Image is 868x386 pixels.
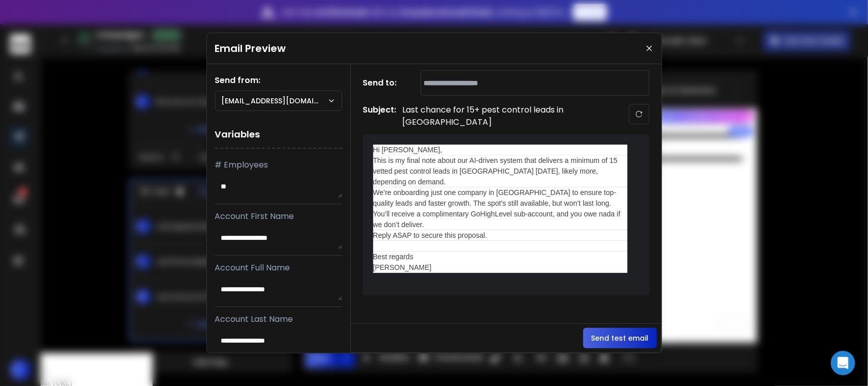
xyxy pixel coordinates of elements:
[403,104,606,128] p: Last chance for 15+ pest control leads in [GEOGRAPHIC_DATA]
[215,262,342,274] p: Account Full Name
[26,26,72,35] div: Domain: [URL]
[363,77,404,89] h1: Send to:
[215,121,342,149] h1: Variables
[373,252,627,262] div: Best regards
[373,155,627,187] div: This is my final note about our AI-driven system that delivers a minimum of 15 vetted pest contro...
[373,230,627,241] div: Reply ASAP to secure this proposal.
[215,74,342,87] h1: Send from:
[27,59,36,67] img: tab_domain_overview_orange.svg
[215,159,342,171] p: # Employees
[831,351,855,375] div: Open Intercom Messenger
[16,26,24,35] img: website_grey.svg
[363,104,397,128] h1: Subject:
[222,96,327,106] p: [EMAIL_ADDRESS][DOMAIN_NAME]
[215,210,342,223] p: Account First Name
[28,16,50,24] div: v 4.0.25
[583,328,657,348] button: Send test email
[373,262,627,273] div: [PERSON_NAME]
[373,187,627,230] div: We’re onboarding just one company in [GEOGRAPHIC_DATA] to ensure top-quality leads and faster gro...
[215,313,342,325] p: Account Last Name
[215,41,286,56] h1: Email Preview
[39,60,91,67] div: Domain Overview
[112,60,171,67] div: Keywords by Traffic
[101,59,109,67] img: tab_keywords_by_traffic_grey.svg
[16,16,24,24] img: logo_orange.svg
[373,145,627,155] div: Hi [PERSON_NAME],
